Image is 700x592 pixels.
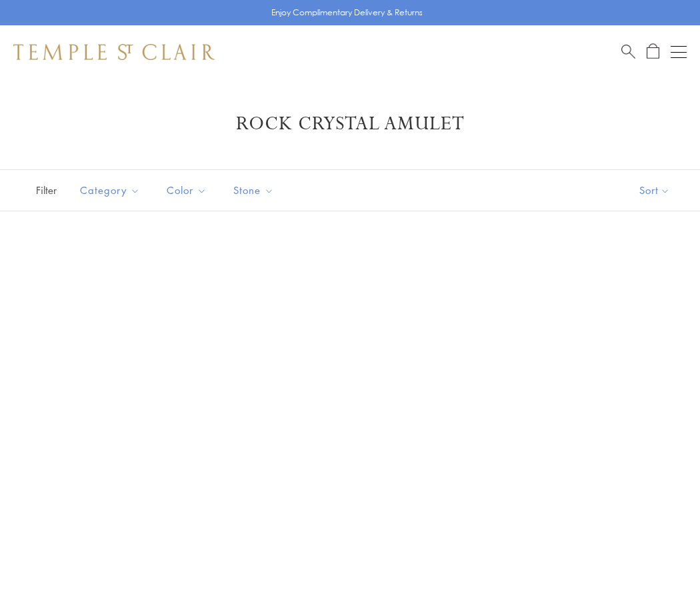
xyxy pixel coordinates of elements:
[647,43,659,60] a: Open Shopping Bag
[227,182,284,199] span: Stone
[70,175,150,205] button: Category
[621,43,635,60] a: Search
[671,44,687,60] button: Open navigation
[33,112,667,136] h1: Rock Crystal Amulet
[13,44,215,60] img: Temple St. Clair
[609,170,700,211] button: Show sort by
[160,182,217,199] span: Color
[73,182,150,199] span: Category
[271,6,423,19] p: Enjoy Complimentary Delivery & Returns
[223,175,284,205] button: Stone
[157,175,217,205] button: Color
